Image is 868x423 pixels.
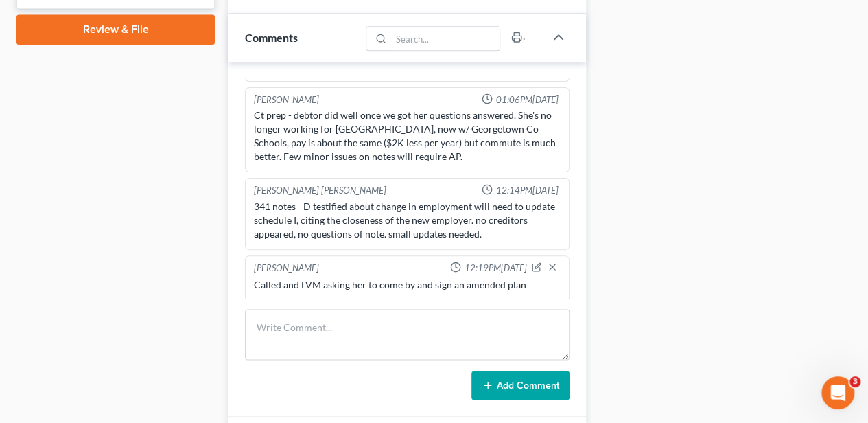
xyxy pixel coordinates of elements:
span: Comments [245,31,298,44]
span: 3 [849,376,860,387]
div: [PERSON_NAME] [254,262,319,275]
span: 12:19PM[DATE] [464,262,526,275]
div: 341 notes - D testified about change in employment will need to update schedule I, citing the clo... [254,200,561,241]
button: Add Comment [471,371,570,400]
iframe: Intercom live chat [821,376,854,409]
a: Review & File [16,14,215,45]
div: Ct prep - debtor did well once we got her questions answered. She's no longer working for [GEOGRA... [254,108,561,163]
span: 01:06PM[DATE] [495,93,558,106]
div: [PERSON_NAME] [254,93,319,106]
input: Search... [391,27,500,50]
div: [PERSON_NAME] [PERSON_NAME] [254,184,386,197]
span: 12:14PM[DATE] [495,184,558,197]
div: Called and LVM asking her to come by and sign an amended plan [254,278,561,292]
